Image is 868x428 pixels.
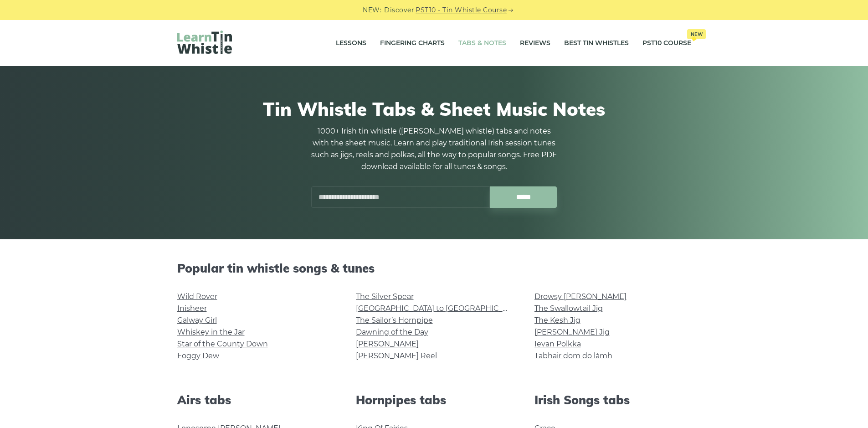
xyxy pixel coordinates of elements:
a: Whiskey in the Jar [177,328,245,336]
a: Ievan Polkka [534,340,581,348]
a: Star of the County Down [177,340,268,348]
a: Tabhair dom do lámh [534,351,612,360]
a: [PERSON_NAME] [356,340,419,348]
span: New [687,29,706,39]
a: PST10 CourseNew [642,32,691,55]
h1: Tin Whistle Tabs & Sheet Music Notes [177,98,691,120]
a: Fingering Charts [380,32,445,55]
a: [PERSON_NAME] Reel [356,351,437,360]
a: [GEOGRAPHIC_DATA] to [GEOGRAPHIC_DATA] [356,304,524,313]
h2: Popular tin whistle songs & tunes [177,261,691,275]
a: The Swallowtail Jig [534,304,603,313]
a: The Silver Spear [356,292,414,301]
a: Reviews [520,32,550,55]
a: [PERSON_NAME] Jig [534,328,610,336]
a: Foggy Dew [177,351,219,360]
a: Galway Girl [177,316,217,325]
h2: Irish Songs tabs [534,393,691,407]
a: Wild Rover [177,292,217,301]
a: The Sailor’s Hornpipe [356,316,433,325]
p: 1000+ Irish tin whistle ([PERSON_NAME] whistle) tabs and notes with the sheet music. Learn and pl... [311,125,557,173]
a: Tabs & Notes [458,32,506,55]
a: Best Tin Whistles [564,32,629,55]
a: Inisheer [177,304,207,313]
img: LearnTinWhistle.com [177,31,232,54]
a: Drowsy [PERSON_NAME] [534,292,627,301]
a: Dawning of the Day [356,328,428,336]
a: Lessons [336,32,366,55]
h2: Hornpipes tabs [356,393,513,407]
h2: Airs tabs [177,393,334,407]
a: The Kesh Jig [534,316,580,325]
